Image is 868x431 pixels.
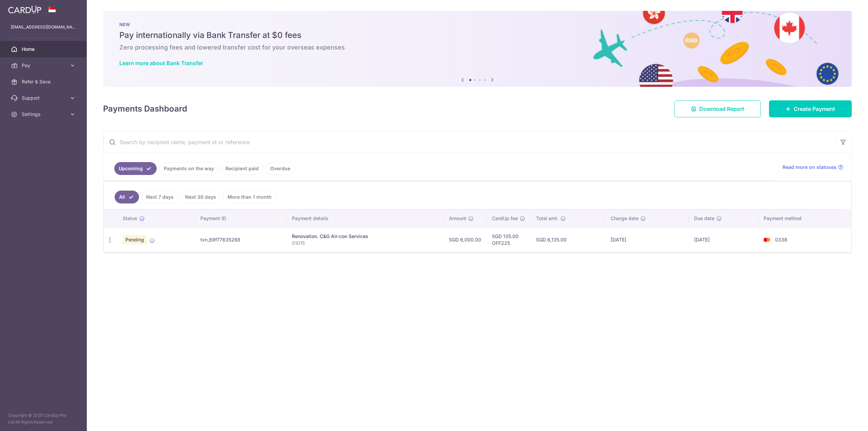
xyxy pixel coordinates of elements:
h4: Payments Dashboard [103,103,187,115]
div: Renovation. C&G Air-con Services [292,233,438,240]
a: All [115,191,139,203]
td: [DATE] [605,227,688,252]
span: Charge date [611,215,638,222]
p: [EMAIL_ADDRESS][DOMAIN_NAME] [11,24,76,31]
a: Upcoming [114,162,157,175]
span: Refer & Save [22,78,66,85]
span: Read more on statuses [783,164,836,171]
span: Settings [22,111,66,118]
th: Payment method [758,210,851,227]
span: Amount [449,215,466,222]
p: 01015 [292,240,438,247]
a: Next 30 days [181,191,220,203]
a: Create Payment [769,100,852,117]
img: Bank transfer banner [103,11,852,87]
span: 0338 [775,237,787,242]
a: Recipient paid [221,162,263,175]
span: Pay [22,62,66,69]
h5: Pay internationally via Bank Transfer at $0 fees [119,30,835,41]
span: Create Payment [794,105,835,113]
input: Search by recipient name, payment id or reference [103,131,835,153]
span: Support [22,95,66,101]
a: Download Report [674,100,761,117]
span: Download Report [699,105,744,113]
span: Status [123,215,137,222]
td: SGD 6,135.00 [531,227,605,252]
td: SGD 135.00 OFF225 [487,227,531,252]
td: txn_69f77635268 [195,227,287,252]
a: Learn more about Bank Transfer [119,60,203,66]
a: Next 7 days [142,191,178,203]
span: Home [22,46,66,53]
img: Bank Card [760,236,774,244]
span: Due date [694,215,714,222]
a: More than 1 month [223,191,276,203]
td: SGD 6,000.00 [443,227,487,252]
h6: Zero processing fees and lowered transfer cost for your overseas expenses [119,43,835,52]
a: Payments on the way [159,162,218,175]
span: Pending [123,235,147,244]
img: CardUp [8,5,41,14]
td: [DATE] [689,227,758,252]
span: CardUp fee [492,215,518,222]
span: Total amt. [536,215,558,222]
a: Read more on statuses [783,164,843,171]
th: Payment details [287,210,443,227]
th: Payment ID [195,210,287,227]
a: Overdue [266,162,295,175]
p: NEW [119,22,835,27]
iframe: Opens a widget where you can find more information [823,411,861,428]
